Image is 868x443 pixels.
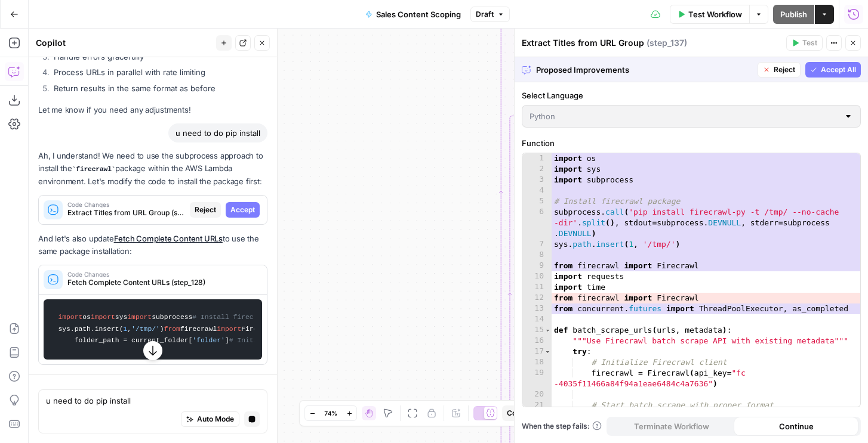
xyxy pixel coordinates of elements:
[195,205,216,215] span: Reject
[536,64,753,76] span: Proposed Improvements
[197,414,234,425] span: Auto Mode
[805,62,861,78] button: Accept All
[376,8,461,20] span: Sales Content Scoping
[470,7,510,22] button: Draft
[192,337,225,344] span: 'folder'
[168,123,267,142] div: u need to do pip install
[230,205,255,215] span: Accept
[522,37,783,49] div: Extract Titles from URL Group
[58,314,82,321] span: import
[634,420,709,432] span: Terminate Workflow
[522,357,552,368] div: 18
[190,202,221,218] button: Reject
[522,185,552,196] div: 4
[72,166,116,173] code: firecrawl
[670,5,749,24] button: Test Workflow
[522,336,552,346] div: 16
[544,346,551,357] span: Toggle code folding, rows 17 through 55
[38,104,267,116] p: Let me know if you need any adjustments!
[522,239,552,250] div: 7
[609,417,734,436] button: Terminate Workflow
[192,314,302,321] span: # Install firecrawl package
[114,234,223,243] a: Fetch Complete Content URLs
[226,202,260,218] button: Accept
[51,82,267,94] li: Return results in the same format as before
[522,153,552,164] div: 1
[181,411,239,427] button: Auto Mode
[522,164,552,175] div: 2
[522,314,552,325] div: 14
[522,325,552,336] div: 15
[821,64,856,75] span: Accept All
[51,305,254,354] code: os sys subprocess [DOMAIN_NAME]( .split(), stdout=subprocess.DEVNULL, stderr=subprocess.DEVNULL) ...
[688,8,742,20] span: Test Workflow
[522,271,552,282] div: 10
[522,400,552,411] div: 21
[522,207,552,239] div: 6
[802,38,817,48] span: Test
[779,420,814,432] span: Continue
[67,277,255,288] span: Fetch Complete Content URLs (step_128)
[67,202,185,207] span: Code Changes
[324,408,337,418] span: 74%
[522,303,552,314] div: 13
[522,389,552,400] div: 20
[358,5,468,24] button: Sales Content Scoping
[38,233,267,258] p: And let's also update to use the same package installation:
[522,282,552,293] div: 11
[774,64,795,75] span: Reject
[522,293,552,303] div: 12
[522,421,602,432] a: When the step fails:
[522,196,552,207] div: 5
[229,337,319,344] span: # Initialize Firecrawl
[647,37,687,49] span: ( step_137 )
[522,261,552,271] div: 9
[67,207,185,218] span: Extract Titles from URL Group (step_137)
[773,5,814,24] button: Publish
[217,326,241,333] span: import
[502,405,530,421] button: Copy
[780,8,807,20] span: Publish
[522,346,552,357] div: 17
[38,150,267,188] p: Ah, I understand! We need to use the subprocess approach to install the package within the AWS La...
[522,137,861,149] label: Function
[522,89,861,101] label: Select Language
[758,62,801,78] button: Reject
[51,66,267,78] li: Process URLs in parallel with rate limiting
[476,9,494,20] span: Draft
[522,250,552,261] div: 8
[522,368,552,389] div: 19
[530,110,839,122] input: Python
[67,271,255,277] span: Code Changes
[123,326,127,333] span: 1
[507,408,525,419] span: Copy
[36,37,213,49] div: Copilot
[127,314,152,321] span: import
[544,325,551,336] span: Toggle code folding, rows 15 through 60
[786,35,823,51] button: Test
[164,326,180,333] span: from
[522,175,552,185] div: 3
[131,326,160,333] span: '/tmp/'
[91,314,115,321] span: import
